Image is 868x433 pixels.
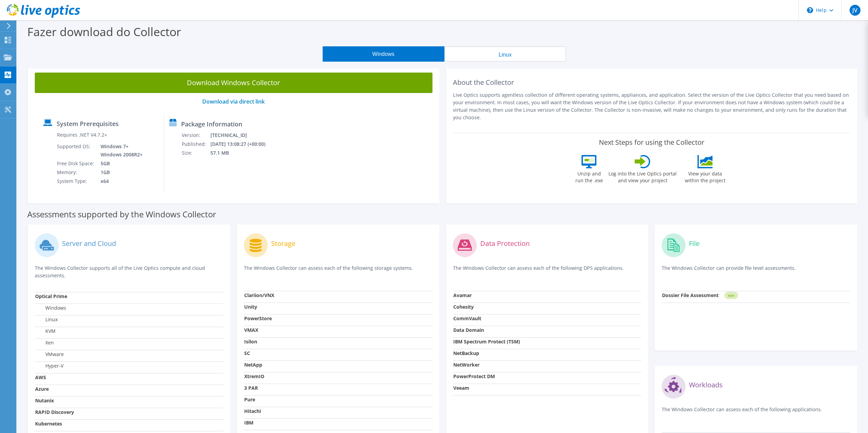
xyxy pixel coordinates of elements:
[453,327,484,333] strong: Data Domain
[62,240,116,247] label: Server and Cloud
[57,142,95,159] td: Supported OS:
[35,305,66,311] label: Windows
[244,327,258,333] strong: VMAX
[35,293,67,299] strong: Optical Prime
[210,149,274,157] td: 57.1 MB
[689,240,700,247] label: File
[599,138,704,146] label: Next Steps for using the Collector
[210,131,274,140] td: [TECHNICAL_ID]
[444,46,566,62] button: Linux
[27,211,216,218] label: Assessments supported by the Windows Collector
[202,98,265,105] a: Download via direct link
[181,149,210,157] td: Size:
[244,315,272,322] strong: PowerStore
[210,140,274,149] td: [DATE] 13:08:27 (+00:00)
[244,361,262,368] strong: NetApp
[181,121,242,127] label: Package Information
[453,264,642,278] p: The Windows Collector can assess each of the following DPS applications.
[573,168,605,184] label: Unzip and run the .exe
[244,264,432,278] p: The Windows Collector can assess each of the following storage systems.
[35,73,432,93] a: Download Windows Collector
[57,168,95,177] td: Memory:
[35,397,54,404] strong: Nutanix
[662,292,719,298] strong: Dossier File Assessment
[181,131,210,140] td: Version:
[480,240,530,247] label: Data Protection
[662,264,850,278] p: The Windows Collector can provide file level assessments.
[807,7,813,13] svg: \n
[453,361,480,368] strong: NetWorker
[244,385,258,391] strong: 3 PAR
[57,159,95,168] td: Free Disk Space:
[35,362,63,369] label: Hyper-V
[35,339,54,346] label: Xen
[35,328,56,335] label: KVM
[244,304,257,310] strong: Unity
[453,338,520,345] strong: IBM Spectrum Protect (TSM)
[244,373,264,380] strong: XtremIO
[680,168,730,184] label: View your data within the project
[453,373,495,380] strong: PowerProtect DM
[453,350,479,356] strong: NetBackup
[35,316,58,323] label: Linux
[35,351,64,358] label: VMware
[728,294,735,297] tspan: NEW!
[35,409,74,415] strong: RAPID Discovery
[453,78,851,87] h2: About the Collector
[244,408,261,414] strong: Hitachi
[244,350,250,356] strong: SC
[271,240,295,247] label: Storage
[850,5,860,16] span: JV
[181,140,210,149] td: Published:
[244,338,257,345] strong: Isilon
[323,46,444,62] button: Windows
[35,420,62,427] strong: Kubernetes
[662,406,850,420] p: The Windows Collector can assess each of the following applications.
[95,142,144,159] td: Windows 7+ Windows 2008R2+
[57,132,107,138] label: Requires .NET V4.7.2+
[244,292,274,298] strong: Clariion/VNX
[453,385,469,391] strong: Veeam
[95,168,144,177] td: 1GB
[453,304,474,310] strong: Cohesity
[689,382,723,388] label: Workloads
[57,177,95,186] td: System Type:
[608,168,677,184] label: Log into the Live Optics portal and view your project
[95,159,144,168] td: 5GB
[95,177,144,186] td: x64
[453,315,481,322] strong: CommVault
[35,374,46,381] strong: AWS
[244,396,255,403] strong: Pure
[244,419,253,426] strong: IBM
[35,386,49,392] strong: Azure
[453,292,472,298] strong: Avamar
[453,91,851,121] p: Live Optics supports agentless collection of different operating systems, appliances, and applica...
[57,120,119,127] label: System Prerequisites
[27,24,181,40] label: Fazer download do Collector
[35,264,223,279] p: The Windows Collector supports all of the Live Optics compute and cloud assessments.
